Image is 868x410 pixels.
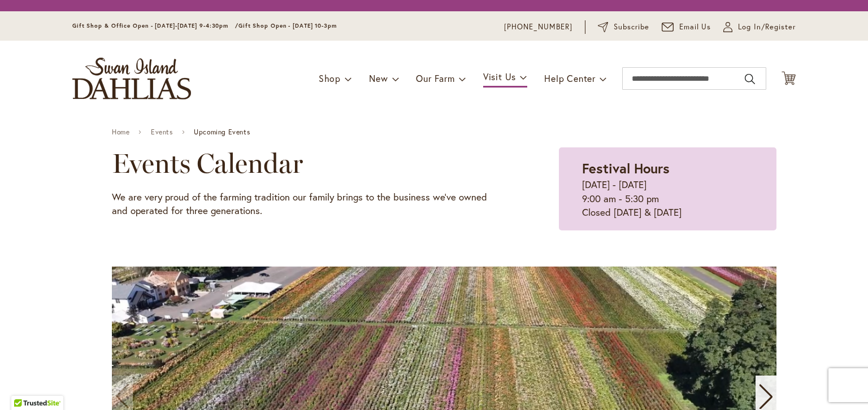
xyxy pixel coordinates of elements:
[112,128,129,136] a: Home
[369,72,388,84] span: New
[582,178,753,219] p: [DATE] - [DATE] 9:00 am - 5:30 pm Closed [DATE] & [DATE]
[319,72,341,84] span: Shop
[151,128,173,136] a: Events
[679,21,711,33] span: Email Us
[662,21,711,33] a: Email Us
[544,72,596,84] span: Help Center
[194,128,250,136] span: Upcoming Events
[112,190,502,218] p: We are very proud of the farming tradition our family brings to the business we've owned and oper...
[416,72,454,84] span: Our Farm
[723,21,796,33] a: Log In/Register
[8,370,40,402] iframe: Launch Accessibility Center
[738,21,796,33] span: Log In/Register
[238,22,337,29] span: Gift Shop Open - [DATE] 10-3pm
[504,21,572,33] a: [PHONE_NUMBER]
[582,159,670,177] strong: Festival Hours
[112,147,502,179] h2: Events Calendar
[598,21,649,33] a: Subscribe
[614,21,649,33] span: Subscribe
[483,71,516,82] span: Visit Us
[72,58,191,99] a: store logo
[72,22,238,29] span: Gift Shop & Office Open - [DATE]-[DATE] 9-4:30pm /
